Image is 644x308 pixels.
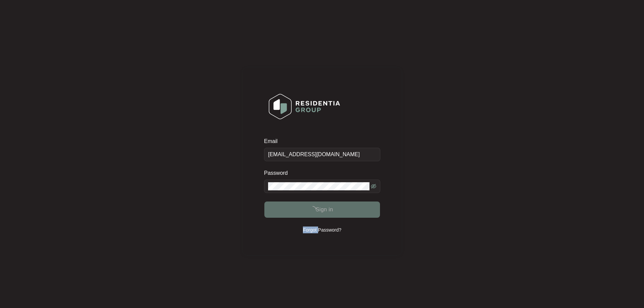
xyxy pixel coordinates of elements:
[264,89,344,124] img: Login Logo
[268,182,369,190] input: Password
[264,138,282,145] label: Email
[264,148,380,161] input: Email
[264,202,380,218] button: Sign in
[371,184,376,189] span: eye-invisible
[303,227,341,233] p: Forgot Password?
[315,206,333,214] span: Sign in
[308,205,317,214] span: loading
[264,170,293,176] label: Password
